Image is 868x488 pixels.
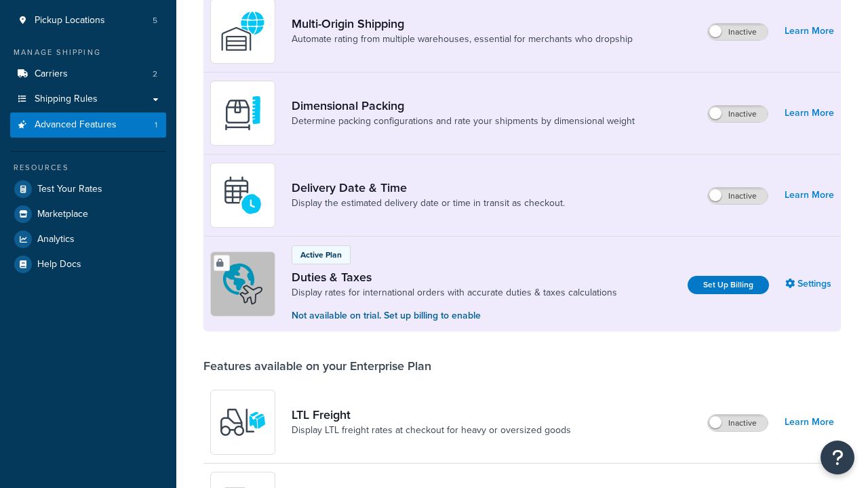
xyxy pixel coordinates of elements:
[155,119,157,131] span: 1
[219,171,267,219] img: gfkeb5ejjkALwAAAABJRU5ErkJggg==
[708,24,768,40] label: Inactive
[10,47,166,58] div: Manage Shipping
[37,209,88,220] span: Marketplace
[292,197,565,210] a: Display the estimated delivery date or time in transit as checkout.
[10,8,166,33] li: Pickup Locations
[292,180,565,195] a: Delivery Date & Time
[708,188,768,204] label: Inactive
[10,113,166,138] a: Advanced Features1
[785,104,834,123] a: Learn More
[300,249,342,261] p: Active Plan
[35,68,68,80] span: Carriers
[785,22,834,41] a: Learn More
[292,33,633,46] a: Automate rating from multiple warehouses, essential for merchants who dropship
[10,8,166,33] a: Pickup Locations5
[10,177,166,201] a: Test Your Rates
[292,424,571,437] a: Display LTL freight rates at checkout for heavy or oversized goods
[10,227,166,251] a: Analytics
[10,87,166,112] a: Shipping Rules
[10,113,166,138] li: Advanced Features
[37,259,81,270] span: Help Docs
[688,276,769,294] a: Set Up Billing
[292,115,635,128] a: Determine packing configurations and rate your shipments by dimensional weight
[292,16,633,31] a: Multi-Origin Shipping
[785,274,834,293] a: Settings
[37,184,102,195] span: Test Your Rates
[708,415,768,431] label: Inactive
[785,413,834,432] a: Learn More
[10,162,166,174] div: Resources
[219,7,267,55] img: WatD5o0RtDAAAAAElFTkSuQmCC
[35,119,117,131] span: Advanced Features
[292,270,617,285] a: Duties & Taxes
[37,234,75,245] span: Analytics
[292,407,571,422] a: LTL Freight
[292,98,635,113] a: Dimensional Packing
[292,308,617,323] p: Not available on trial. Set up billing to enable
[153,15,157,26] span: 5
[219,89,267,137] img: DTVBYsAAAAAASUVORK5CYII=
[35,94,98,105] span: Shipping Rules
[821,441,854,474] button: Open Resource Center
[708,106,768,122] label: Inactive
[35,15,105,26] span: Pickup Locations
[292,286,617,300] a: Display rates for international orders with accurate duties & taxes calculations
[10,252,166,277] a: Help Docs
[219,399,267,446] img: y79ZsPf0fXUFUhFXDzUgf+ktZg5F2+ohG75+v3d2s1D9TjoU8PiyCIluIjV41seZevKCRuEjTPPOKHJsQcmKCXGdfprl3L4q7...
[10,62,166,87] a: Carriers2
[203,359,431,373] div: Features available on your Enterprise Plan
[785,186,834,205] a: Learn More
[10,62,166,87] li: Carriers
[153,68,157,80] span: 2
[10,202,166,226] a: Marketplace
